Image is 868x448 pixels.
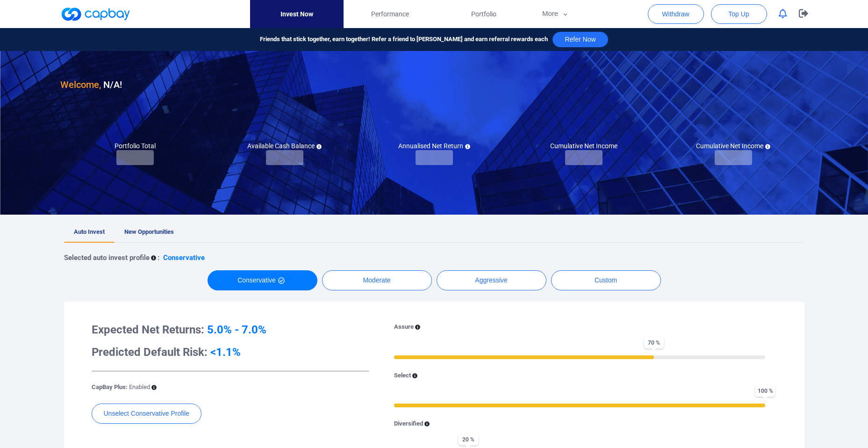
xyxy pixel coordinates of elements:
button: Unselect Conservative Profile [92,404,202,424]
h5: Cumulative Net Income [696,142,770,150]
span: New Opportunities [124,228,174,235]
button: Aggressive [437,270,546,290]
span: Performance [371,9,409,19]
h3: Expected Net Returns: [92,322,369,337]
span: Friends that stick together, earn together! Refer a friend to [PERSON_NAME] and earn referral rew... [260,35,548,44]
p: : [158,252,159,263]
h3: Predicted Default Risk: [92,345,369,360]
p: Assure [394,322,414,332]
button: Top Up [711,4,767,24]
p: CapBay Plus: [92,383,150,392]
p: Diversified [394,419,423,429]
span: 5.0% - 7.0% [207,323,266,336]
h5: Cumulative Net Income [550,142,617,150]
span: 100 % [755,385,775,397]
p: Conservative [163,252,205,263]
h3: N/A ! [60,77,122,92]
span: Enabled [129,383,150,390]
button: Withdraw [648,4,704,24]
span: Portfolio [471,9,496,19]
span: 70 % [644,337,664,348]
span: 20 % [459,434,478,445]
span: <1.1% [210,346,241,359]
span: Top Up [728,9,749,19]
h5: Available Cash Balance [247,142,322,150]
button: Conservative [208,270,317,290]
h5: Portfolio Total [115,142,156,150]
h5: Annualised Net Return [398,142,470,150]
button: Custom [551,270,661,290]
span: Welcome, [60,79,101,90]
p: Selected auto invest profile [64,252,150,263]
button: Refer Now [552,32,608,47]
span: Auto Invest [74,228,105,235]
button: Moderate [322,270,432,290]
p: Select [394,371,411,381]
